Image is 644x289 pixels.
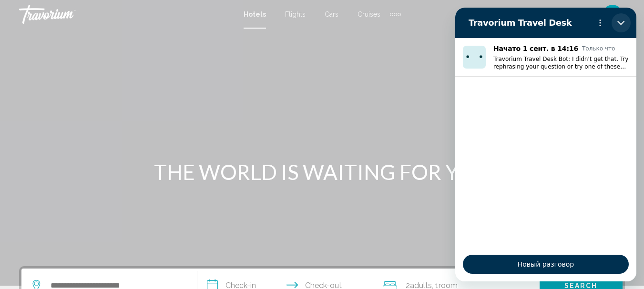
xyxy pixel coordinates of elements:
a: Cruises [358,10,380,18]
a: Flights [285,10,306,18]
button: Extra navigation items [390,7,401,22]
button: User Menu [600,4,625,24]
iframe: Окно обмена сообщениями [455,8,636,281]
a: Hotels [244,10,266,18]
a: Travorium [19,5,234,24]
h1: THE WORLD IS WAITING FOR YOU [143,159,501,184]
a: Cars [325,10,338,18]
